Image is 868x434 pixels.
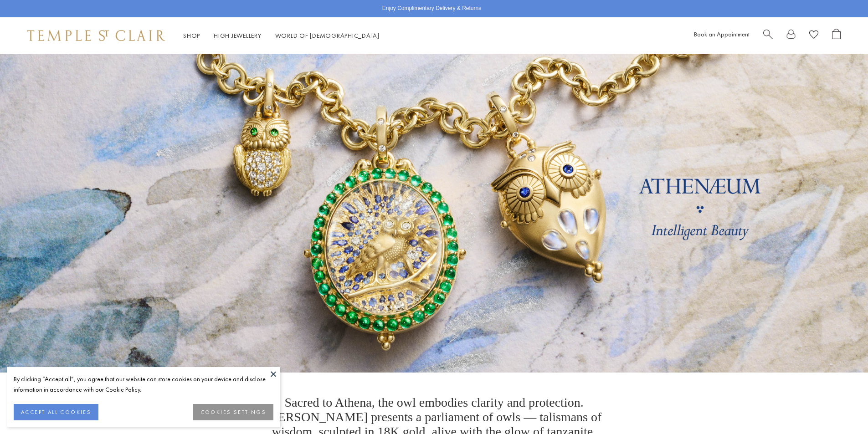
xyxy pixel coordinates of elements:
[832,29,841,43] a: Open Shopping Bag
[193,404,273,420] button: COOKIES SETTINGS
[27,30,165,41] img: Temple St. Clair
[183,30,380,41] nav: Main navigation
[694,30,750,38] a: Book an Appointment
[809,29,818,43] a: View Wishlist
[763,29,773,43] a: Search
[275,31,380,40] a: World of [DEMOGRAPHIC_DATA]World of [DEMOGRAPHIC_DATA]
[14,404,98,420] button: ACCEPT ALL COOKIES
[183,31,200,40] a: ShopShop
[214,31,262,40] a: High JewelleryHigh Jewellery
[14,374,273,395] div: By clicking “Accept all”, you agree that our website can store cookies on your device and disclos...
[382,4,481,13] p: Enjoy Complimentary Delivery & Returns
